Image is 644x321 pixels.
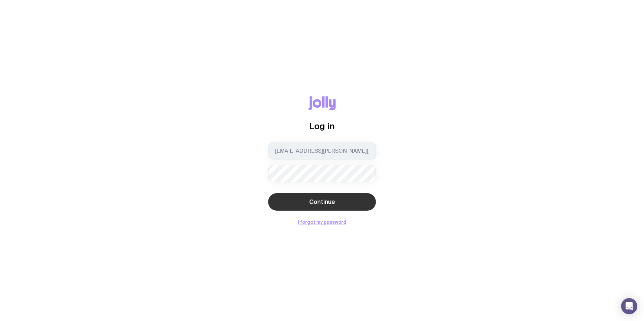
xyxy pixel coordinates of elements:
[309,198,335,206] span: Continue
[268,142,376,159] input: you@email.com
[621,298,637,314] div: Open Intercom Messenger
[309,121,335,131] span: Log in
[268,193,376,211] button: Continue
[298,219,346,225] button: I forgot my password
